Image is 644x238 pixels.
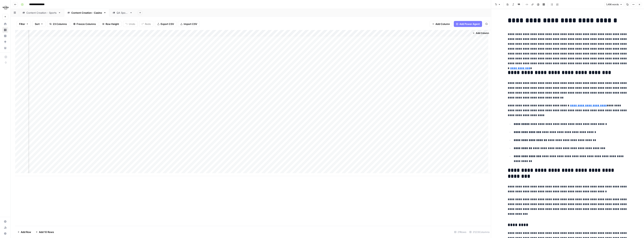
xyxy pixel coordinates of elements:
[77,22,96,26] span: Freeze Columns
[184,22,197,26] span: Import CSV
[26,11,57,15] div: Content Creation - Sports
[33,229,56,235] button: Add 10 Rows
[2,3,8,12] button: Workspace: Hard Rock Digital
[430,21,452,27] button: Add Column
[35,22,40,26] span: Sort
[139,21,153,27] button: Redo
[2,33,8,39] a: Insights
[53,22,67,26] span: 23 Columns
[106,22,119,26] span: Row Height
[19,22,25,26] span: Filter
[2,39,8,45] a: Opportunities
[39,230,54,234] span: Add 10 Rows
[178,21,200,27] button: Import CSV
[109,9,136,16] a: QA Sports
[2,21,8,27] a: Home
[606,3,619,6] span: 1,496 words
[468,229,491,235] div: 21/23 Columns
[2,45,8,51] a: Your Data
[17,21,31,27] button: Filter
[155,21,176,27] button: Export CSV
[476,31,489,35] span: Add Column
[604,2,624,7] button: 1,496 words
[2,4,9,11] img: Hard Rock Digital Logo
[21,230,31,234] span: Add Row
[100,21,121,27] button: Row Height
[64,9,109,16] a: Content Creation - Casino
[71,21,98,27] button: Freeze Columns
[2,219,8,225] a: Settings
[32,21,45,27] button: Sort
[459,22,480,26] span: Add Power Agent
[435,22,450,26] span: Add Column
[123,21,138,27] button: Undo
[117,11,128,15] div: QA Sports
[471,31,490,36] button: Add Column
[145,22,151,26] span: Redo
[71,11,102,15] div: Content Creation - Casino
[129,22,135,26] span: Undo
[454,21,482,27] button: Add Power Agent
[47,21,69,27] button: 23 Columns
[15,229,33,235] button: Add Row
[453,229,468,235] div: 21 Rows
[2,225,8,231] a: Usage
[2,27,8,33] a: Browse
[2,231,8,237] button: Help + Support
[19,9,64,16] a: Content Creation - Sports
[161,22,174,26] span: Export CSV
